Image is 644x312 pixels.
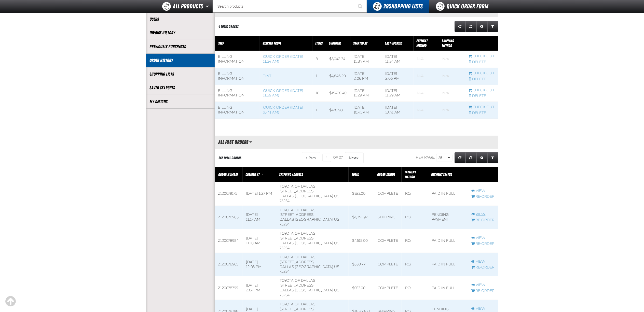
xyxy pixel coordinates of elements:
[414,51,439,68] td: Blank
[150,44,211,50] a: Previously Purchased
[215,139,249,145] h2: All Past Orders
[382,102,414,119] td: [DATE] 10:41 AM
[218,105,256,115] div: Billing Information
[439,155,447,161] span: 25
[353,41,367,45] span: Started At
[465,36,498,51] th: Row actions
[322,154,331,162] input: Current page number
[374,182,402,206] td: Complete
[469,60,495,65] a: Delete checkout started from Quick Order (10/3/2024, 11:34 AM)
[469,111,495,116] a: Delete checkout started from Quick Order (7/30/2025, 10:41 AM)
[472,189,495,193] a: View Z120079175 order
[442,39,454,48] span: Shipping Method
[469,94,495,98] a: Delete checkout started from Quick Order (7/16/2025, 11:29 AM)
[428,253,468,276] td: Paid in full
[439,102,465,119] td: Blank
[280,199,290,203] bdo: 75234
[428,182,468,206] td: Paid in full
[469,88,495,93] a: Continue checkout started from Quick Order (7/16/2025, 11:29 AM)
[150,58,211,63] a: Order History
[472,289,495,293] a: Re-Order Z120078799 order
[383,3,423,10] span: Shopping Lists
[472,259,495,264] a: View Z120078965 order
[295,265,333,269] span: [GEOGRAPHIC_DATA]
[469,105,495,110] a: Continue checkout started from Quick Order (7/30/2025, 10:41 AM)
[150,85,211,91] a: Saved Searches
[334,194,339,198] span: US
[218,89,256,98] div: Billing Information
[402,206,428,229] td: P.O.
[326,85,350,102] td: $15,438.40
[428,276,468,300] td: Paid in full
[312,68,326,85] td: 1
[345,152,364,163] button: Next Page
[417,39,428,48] a: Payment Method
[468,167,498,182] th: Row actions
[218,72,256,81] div: Billing Information
[349,229,374,253] td: $4,615.00
[487,152,498,163] a: Expand or Collapse Grid Filters
[280,212,314,217] span: [STREET_ADDRESS]
[349,253,374,276] td: $530.77
[280,241,294,245] span: DALLAS
[280,293,290,297] bdo: 75234
[439,85,465,102] td: Blank
[476,21,488,32] a: Expand or Collapse Grid Settings
[476,152,488,163] a: Expand or Collapse Grid Settings
[215,253,243,276] td: Z120078965
[280,260,314,264] span: [STREET_ADDRESS]
[350,102,382,119] td: [DATE] 10:41 AM
[215,276,243,300] td: Z120078799
[280,231,315,236] span: Toyota of Dallas
[472,306,495,311] a: View Z120078798 order
[312,102,326,119] td: 1
[280,278,315,283] span: Toyota of Dallas
[218,173,239,177] a: Order Number
[150,71,211,77] a: Shopping Lists
[279,173,303,177] span: Shipping Address
[374,206,402,229] td: Shipping
[295,217,333,222] span: [GEOGRAPHIC_DATA]
[215,206,243,229] td: Z120078985
[263,89,303,98] a: Quick Order ([DATE] 11:29 AM)
[439,51,465,68] td: Blank
[280,189,314,193] span: [STREET_ADDRESS]
[374,229,402,253] td: Complete
[334,217,339,222] span: US
[280,269,290,274] bdo: 75234
[469,71,495,76] a: Continue checkout started from TINT
[402,253,428,276] td: P.O.
[326,102,350,119] td: $478.98
[312,51,326,68] td: 3
[374,253,402,276] td: Complete
[469,77,495,82] a: Delete checkout started from TINT
[349,206,374,229] td: $4,351.92
[263,54,303,64] a: Quick Order ([DATE] 11:34 AM)
[487,21,498,32] a: Expand or Collapse Grid Filters
[280,265,294,269] span: DALLAS
[263,41,281,45] span: Started From
[326,51,350,68] td: $3,042.34
[334,288,339,292] span: US
[382,51,414,68] td: [DATE] 11:34 AM
[334,241,339,245] span: US
[352,173,359,177] span: Total
[280,307,314,311] span: [STREET_ADDRESS]
[455,152,466,163] a: Refresh grid action
[246,173,261,177] a: Created At
[263,105,303,115] a: Quick Order ([DATE] 10:41 AM)
[295,241,333,245] span: [GEOGRAPHIC_DATA]
[333,155,343,160] span: of 27
[280,222,290,226] bdo: 75234
[377,173,395,177] span: Order Status
[472,242,495,246] a: Re-Order Z120078984 order
[414,85,439,102] td: Blank
[215,8,250,13] h2: All Open Orders
[385,41,403,45] a: Last Updated
[280,208,315,212] span: Toyota of Dallas
[243,276,276,300] td: [DATE] 2:04 PM
[249,138,253,146] button: Manage grid views. Current view is All Past Orders
[402,182,428,206] td: P.O.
